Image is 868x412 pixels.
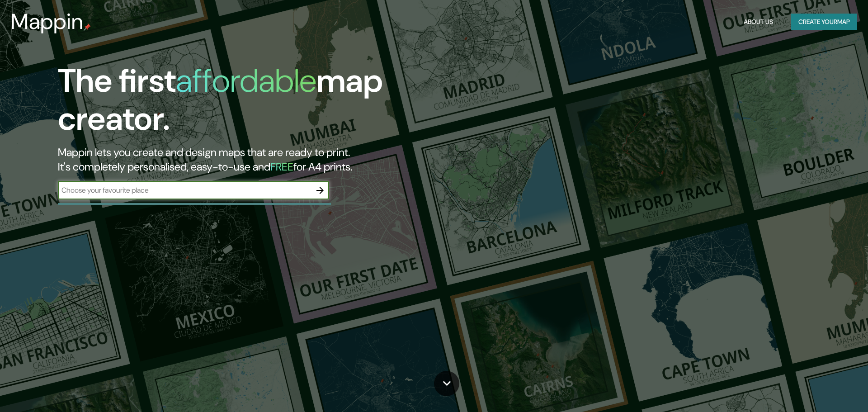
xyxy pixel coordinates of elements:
h1: affordable [176,60,316,102]
button: About Us [740,14,777,30]
h3: Mappin [11,9,84,34]
h5: FREE [270,160,293,174]
input: Choose your favourite place [58,185,311,195]
button: Create yourmap [791,14,857,30]
h2: Mappin lets you create and design maps that are ready to print. It's completely personalised, eas... [58,145,492,174]
h1: The first map creator. [58,62,492,145]
img: mappin-pin [84,24,91,31]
